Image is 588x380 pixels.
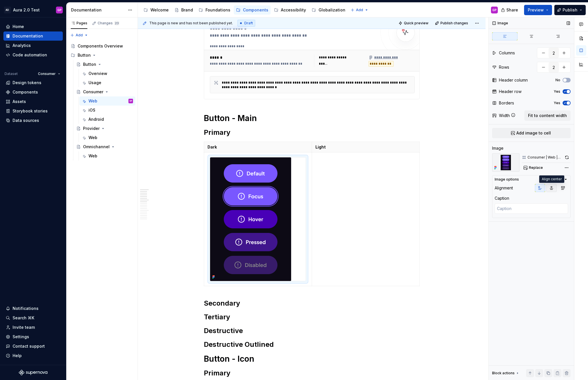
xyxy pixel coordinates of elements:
div: Welcome [150,7,169,13]
div: Caption [495,195,509,201]
span: Consumer [38,72,56,76]
div: Alignment [495,185,513,191]
div: GP [492,8,497,12]
div: Settings [13,334,29,340]
button: Add [69,31,90,39]
button: Search ⌘K [3,313,63,322]
a: Welcome [141,5,171,15]
div: Pages [71,21,87,25]
div: Block actions [492,369,520,377]
div: Width [499,113,510,118]
div: Components [243,7,268,13]
a: Supernova Logo [19,370,47,375]
a: Design tokens [3,78,63,87]
div: Documentation [71,7,125,13]
a: Overview [79,69,135,78]
h2: Primary [204,128,420,137]
span: This page is new and has not been published yet. [149,21,233,25]
div: Page tree [69,41,135,161]
button: Preview [524,5,552,15]
div: Image options [495,177,519,182]
div: Web [88,153,97,159]
button: Share [498,5,522,15]
span: Preview [528,7,544,13]
div: Code automation [13,52,47,58]
a: Components [3,88,63,97]
div: Overview [88,71,107,76]
p: Light [315,144,416,150]
p: Dark [208,144,308,150]
div: Home [13,24,24,29]
div: Changes [98,21,120,25]
div: Storybook stories [13,108,48,114]
button: Publish changes [433,19,471,27]
h1: Button - Icon [204,354,420,364]
a: Android [79,115,135,124]
a: Components [234,5,271,15]
img: 35c6d0ee-de91-44e3-80f5-4c21dcc1a1ac.png [492,153,519,172]
div: GP [130,98,132,104]
div: Columns [499,50,515,56]
h2: Primary [204,369,420,378]
button: Notifications [3,304,63,313]
a: Data sources [3,116,63,125]
a: Assets [3,97,63,106]
h1: Button - Main [204,113,420,123]
span: Draft [244,21,253,25]
a: Consumer [74,87,135,96]
div: Header row [499,89,521,94]
span: Publish [563,7,577,13]
a: Brand [172,5,195,15]
h2: Secondary [204,299,420,308]
div: Contact support [13,343,45,349]
button: Image options [495,177,568,182]
a: Globalization [309,5,348,15]
button: Consumer [35,70,63,78]
span: Fit to content width [528,113,567,118]
div: Analytics [13,43,31,48]
a: Accessibility [272,5,308,15]
h2: Tertiary [204,312,420,322]
span: Quick preview [404,21,428,25]
div: iOS [88,107,95,113]
a: Usage [79,78,135,87]
button: Publish [554,5,586,15]
div: Align center [539,175,564,183]
button: Contact support [3,342,63,351]
div: Header column [499,77,528,83]
div: Brand [181,7,193,13]
div: Page tree [141,4,348,16]
div: Borders [499,100,514,106]
div: Rows [499,64,509,70]
div: Block actions [492,371,515,375]
div: Help [13,353,22,359]
a: Web [79,151,135,161]
span: Replace [529,165,543,170]
div: Documentation [13,33,43,39]
label: No [555,78,560,82]
div: AD [4,7,11,13]
label: Yes [554,101,560,105]
div: Button [69,51,135,60]
a: Home [3,22,63,31]
button: ADAura 2.0 TestGP [1,4,65,16]
div: Assets [13,99,26,104]
a: Settings [3,332,63,341]
a: Foundations [196,5,233,15]
div: Invite team [13,324,35,330]
button: Fit to content width [524,110,571,121]
button: Add image to cell [492,128,571,138]
img: 35c6d0ee-de91-44e3-80f5-4c21dcc1a1ac.png [210,157,291,281]
div: GP [57,8,62,12]
button: Replace [522,164,545,172]
div: Components [13,89,38,95]
div: Usage [88,80,101,86]
a: Storybook stories [3,106,63,116]
div: Search ⌘K [13,315,34,321]
span: Share [506,7,518,13]
div: Web [88,135,97,140]
a: Code automation [3,50,63,60]
div: Android [88,116,104,122]
span: Add image to cell [516,130,551,136]
span: Publish changes [440,21,468,25]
